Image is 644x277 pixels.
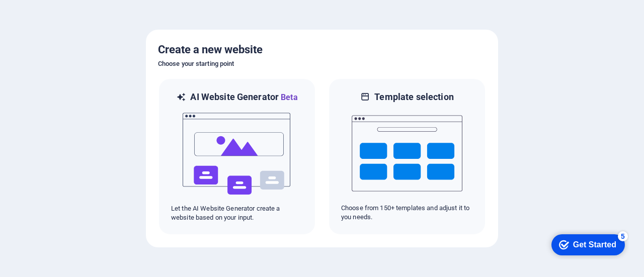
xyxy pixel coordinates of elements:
p: Let the AI Website Generator create a website based on your input. [171,204,303,222]
img: ai [182,104,292,204]
div: Template selectionChoose from 150+ templates and adjust it to you needs. [328,78,486,235]
h6: Template selection [374,91,453,103]
span: Beta [279,93,298,102]
p: Choose from 150+ templates and adjust it to you needs. [341,204,473,222]
iframe: To enrich screen reader interactions, please activate Accessibility in Grammarly extension settings [543,229,629,259]
h6: AI Website Generator [190,91,297,104]
h5: Create a new website [158,42,486,58]
h6: Choose your starting point [158,58,486,70]
div: AI Website GeneratorBetaaiLet the AI Website Generator create a website based on your input. [158,78,316,235]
